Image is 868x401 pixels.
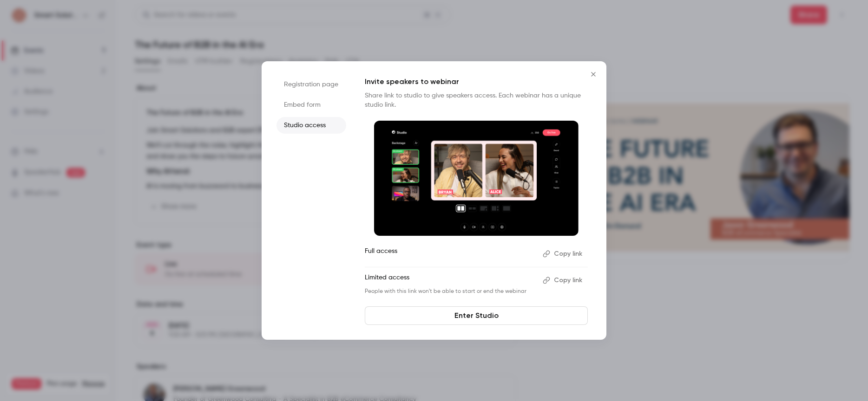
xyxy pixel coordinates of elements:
[276,117,346,134] li: Studio access
[374,121,579,236] img: Invite speakers to webinar
[365,76,588,87] p: Invite speakers to webinar
[584,65,603,84] button: Close
[365,246,535,261] p: Full access
[365,288,535,295] p: People with this link won't be able to start or end the webinar
[365,306,588,325] a: Enter Studio
[539,246,588,261] button: Copy link
[365,91,588,110] p: Share link to studio to give speakers access. Each webinar has a unique studio link.
[365,273,535,288] p: Limited access
[276,97,346,113] li: Embed form
[276,76,346,93] li: Registration page
[539,273,588,288] button: Copy link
